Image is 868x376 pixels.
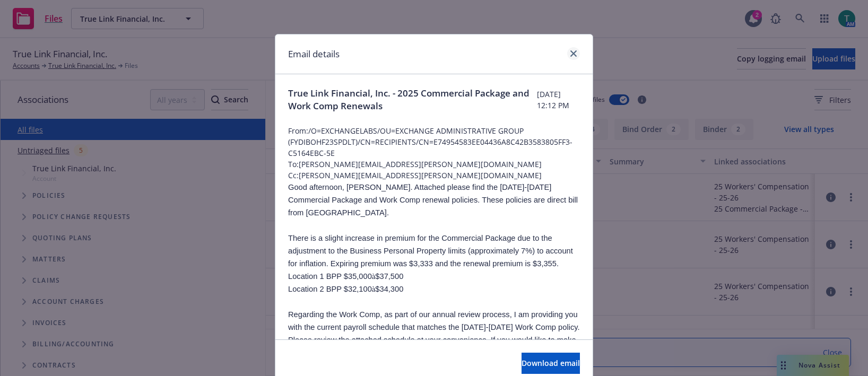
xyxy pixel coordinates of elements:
[522,353,580,374] button: Download email
[288,183,578,217] span: Good afternoon, [PERSON_NAME]. Attached please find the [DATE]-[DATE] Commercial Package and Work...
[288,125,580,159] span: From: /O=EXCHANGELABS/OU=EXCHANGE ADMINISTRATIVE GROUP (FYDIBOHF23SPDLT)/CN=RECIPIENTS/CN=E749545...
[288,234,573,268] span: There is a slight increase in premium for the Commercial Package due to the adjustment to the Bus...
[375,272,403,281] span: $37,500
[372,272,376,281] span: à
[288,87,537,112] span: True Link Financial, Inc. - 2025 Commercial Package and Work Comp Renewals
[522,358,580,368] span: Download email
[288,272,372,281] span: Location 1 BPP $35,000
[567,47,580,60] a: close
[375,285,403,293] span: $34,300
[372,285,376,293] span: à
[288,47,340,61] h1: Email details
[288,159,580,170] span: To: [PERSON_NAME][EMAIL_ADDRESS][PERSON_NAME][DOMAIN_NAME]
[288,170,580,181] span: Cc: [PERSON_NAME][EMAIL_ADDRESS][PERSON_NAME][DOMAIN_NAME]
[537,89,580,111] span: [DATE] 12:12 PM
[288,285,372,293] span: Location 2 BPP $32,100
